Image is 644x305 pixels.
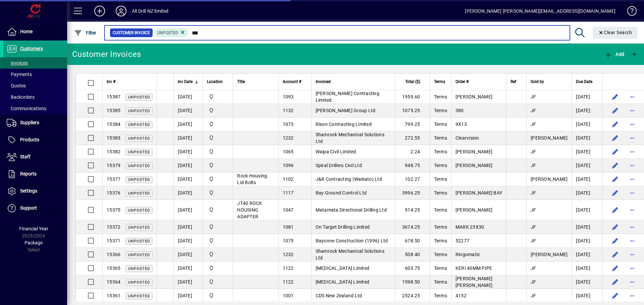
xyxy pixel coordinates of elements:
span: Customer Invoice [113,29,150,36]
td: 3996.25 [395,186,430,200]
span: Terms [434,190,447,196]
td: 2524.25 [395,289,430,303]
span: 1122 [283,265,294,271]
button: Edit [609,187,620,198]
span: [MEDICAL_DATA] Limited [316,279,370,285]
span: 4152 [455,293,467,298]
span: All Drill NZ Limited [207,206,229,214]
span: 1001 [283,293,294,298]
a: Suppliers [3,115,67,131]
td: [DATE] [572,145,602,159]
a: Support [3,200,67,217]
span: 1232 [283,135,294,141]
span: Settings [20,188,37,194]
div: Ref [511,78,522,85]
div: Order # [455,78,502,85]
td: 914.25 [395,200,430,220]
td: 799.25 [395,118,430,131]
button: More options [627,235,638,246]
div: Invoiced [316,78,391,85]
td: 948.75 [395,159,430,172]
td: [DATE] [572,234,602,248]
span: Terms [434,78,445,85]
div: Title [237,78,274,85]
span: [PERSON_NAME] [455,163,492,168]
a: Payments [3,69,67,80]
span: Terms [434,149,447,154]
td: [DATE] [173,248,203,261]
button: Edit [609,174,620,184]
a: Staff [3,149,67,165]
span: Bay Ground Control Ltd [316,190,367,196]
span: Terms [434,238,447,243]
span: Unposted [128,150,150,154]
button: Edit [609,133,620,143]
span: [PERSON_NAME] BAY [455,190,502,196]
span: Unposted [128,136,150,141]
span: Terms [434,163,447,168]
td: [DATE] [572,289,602,303]
span: 1075 [283,238,294,243]
span: [PERSON_NAME] [531,252,568,257]
span: Package [24,240,43,245]
div: Account # [283,78,307,85]
td: [DATE] [572,200,602,220]
div: All Drill NZ limited [132,6,169,16]
a: Invoices [3,57,67,69]
span: Bayonne Construction (1996) Ltd [316,238,388,243]
button: More options [627,160,638,171]
span: Quotes [7,83,26,88]
span: Unposted [128,253,150,257]
a: Communications [3,103,67,114]
span: All Drill NZ Limited [207,93,229,100]
span: Terms [434,293,447,298]
span: CDS New Zealand Ltd [316,293,362,298]
span: 1065 [283,149,294,154]
span: Terms [434,224,447,230]
span: Backorders [7,94,35,100]
span: 15385 [107,108,120,113]
span: JF [531,238,536,243]
td: [DATE] [173,172,203,186]
span: Staff [20,154,31,159]
button: Edit [609,222,620,232]
span: [PERSON_NAME] Contracting Limited [316,91,379,103]
span: 15364 [107,279,120,285]
td: [DATE] [173,90,203,104]
span: 1232 [283,252,294,257]
span: JF [531,279,536,285]
span: JF [531,265,536,271]
button: Clear [593,27,638,39]
button: More options [627,263,638,274]
td: [DATE] [572,220,602,234]
span: Terms [434,207,447,213]
span: JF [531,293,536,298]
span: All Drill NZ Limited [207,134,229,142]
a: Products [3,132,67,148]
button: More options [627,290,638,301]
span: Inv Date [178,78,193,85]
button: More options [627,133,638,143]
td: 1075.25 [395,104,430,118]
span: Add [604,52,624,57]
span: All Drill NZ Limited [207,189,229,197]
td: [DATE] [173,131,203,145]
mat-chip: Customer Invoice Status: Unposted [155,28,189,37]
span: Unposted [128,266,150,271]
span: Sold by [531,78,544,85]
td: [DATE] [173,200,203,220]
span: Account # [283,78,301,85]
span: 52277 [455,238,469,243]
td: [DATE] [572,90,602,104]
span: All Drill NZ Limited [207,175,229,183]
td: [DATE] [572,275,602,289]
span: Clear Search [598,30,632,35]
span: Terms [434,252,447,257]
td: [DATE] [173,118,203,131]
td: [DATE] [572,172,602,186]
div: [PERSON_NAME] [PERSON_NAME][EMAIL_ADDRESS][DOMAIN_NAME] [465,6,615,16]
span: Unposted [128,164,150,168]
span: Unposted [128,225,150,230]
span: 1132 [283,108,294,113]
span: Total ($) [405,78,420,85]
